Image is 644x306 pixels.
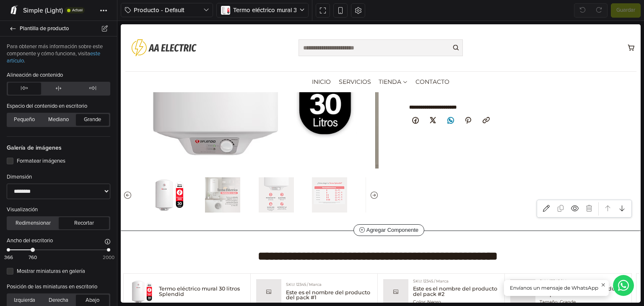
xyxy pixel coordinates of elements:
a: Editar [418,177,433,191]
label: Mostrar miniaturas en galería [17,267,110,276]
a: Este es el nombre del producto del pack #3 [419,262,505,272]
a: Contacto [295,47,329,68]
label: Posición de las miniaturas en escritorio [7,283,97,291]
label: Visualización [7,206,38,214]
img: Termo eléctrico mural 30 litros Splendid - Miniatura 1 [31,153,66,188]
img: Termo eléctrico mural 30 litros Splendid - Miniatura 3 [138,153,173,188]
button: Redimensionar [8,217,58,229]
img: Termo eléctrico mural 30 litros Splendid [8,255,34,280]
a: este artículo [7,50,100,64]
div: SKU: 12345 / Marca [292,255,378,259]
button: Mediano [42,114,75,126]
div: SKU: 12345 / Marca [419,255,505,259]
a: Ocultar [447,177,461,191]
span: 2000 [103,254,114,261]
a: Servicios [218,47,250,68]
label: Dimensión [7,173,32,182]
a: Este es el nombre del producto del pack #1 [165,266,251,276]
label: Espacio del contenido en escritorio [7,102,87,111]
button: Pequeño [8,114,42,126]
div: Envíanos un mensaje de WhatsApp [383,256,488,272]
button: Producto - Default [121,3,213,17]
div: Color: Negro [292,276,378,280]
label: Formatear imágenes [17,157,110,166]
img: Termo eléctrico mural 30 litros Splendid - Miniatura 2 [84,153,119,188]
span: Guardar [616,6,635,15]
label: Alineación de contenido [7,71,63,80]
button: Guardar [611,3,641,18]
button: Next slide [245,153,258,188]
div: 1 / 6 [21,153,75,188]
span: Agregar Componente [239,202,298,209]
a: Inicio [191,47,210,68]
span: 366 [4,254,13,261]
a: Mover hacia abajo [494,177,509,191]
span: Simple (Light) [23,6,63,15]
span: Actual [72,8,83,12]
div: 4 / 6 [182,153,236,188]
button: Buscar [328,15,342,32]
button: Carro [505,18,515,29]
div: 5 / 6 [236,153,289,188]
span: Plantilla de producto [20,23,107,34]
span: Galería de imágenes [7,136,110,152]
div: Tamaño: Grande [419,276,505,280]
p: Para obtener más información sobre este componente y cómo funciona, visita . [7,43,110,65]
img: Termo eléctrico mural 30 litros Splendid - Miniatura 4 [191,153,226,188]
span: 760 [29,254,37,261]
div: 2 / 6 [75,153,129,188]
div: Termo eléctrico mural 30 litros Splendid [38,262,124,272]
button: Agregar Componente [233,200,304,212]
a: Tienda [258,47,287,68]
div: SKU: 12345 / Marca [165,258,251,262]
button: Grande [76,114,109,126]
button: Recortar [59,217,109,229]
button: Previous slide [3,153,15,188]
img: AA Electric [5,9,82,38]
span: Producto - Default [134,5,203,15]
div: 3 / 6 [129,153,182,188]
label: Ancho del escritorio [7,237,53,245]
a: Este es el nombre del producto del pack #2 [292,262,378,272]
